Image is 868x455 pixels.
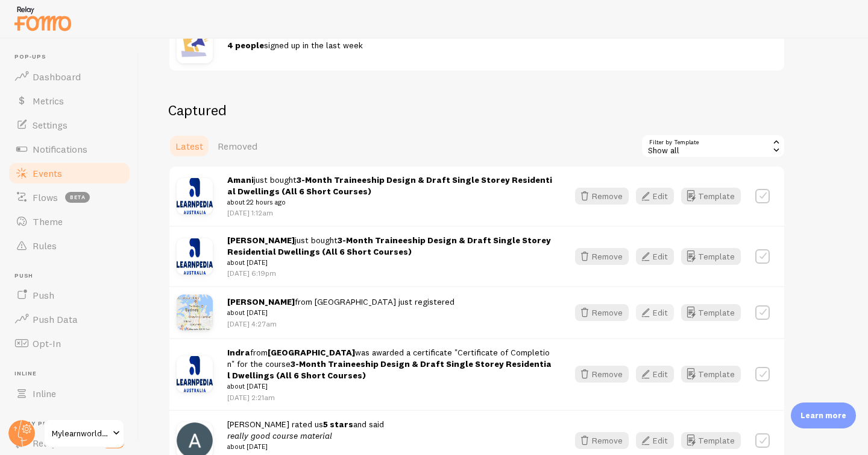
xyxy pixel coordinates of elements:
[575,432,629,449] button: Remove
[168,134,210,158] a: Latest
[227,430,332,441] em: really good course material
[227,307,454,318] small: about [DATE]
[14,370,131,378] span: Inline
[636,304,681,321] a: Edit
[681,304,741,321] button: Template
[575,248,629,265] button: Remove
[227,235,553,269] span: just bought
[33,387,56,399] span: Inline
[227,174,254,185] strong: Amani
[227,174,552,197] a: 3-Month Traineeship Design & Draft Single Storey Residential Dwellings (All 6 Short Courses)
[52,426,109,441] span: Mylearnworlds (Learnpedia)
[227,381,553,392] small: about [DATE]
[175,140,203,152] span: Latest
[33,289,54,301] span: Push
[323,419,353,430] strong: 5 stars
[681,366,741,383] button: Template
[227,319,454,329] p: [DATE] 4:27am
[227,296,295,307] strong: [PERSON_NAME]
[177,294,213,331] img: Sydney-New_South_Wales-Australia.png
[636,248,681,265] a: Edit
[7,331,131,355] a: Opt-In
[33,191,58,203] span: Flows
[227,347,553,392] span: from was awarded a certificate "Certificate of Completion" for the course
[33,143,87,155] span: Notifications
[177,238,213,275] img: f23e4acf7fdf81b6f37a70fb569d1c07
[7,113,131,137] a: Settings
[641,134,785,158] div: Show all
[33,167,62,179] span: Events
[636,432,674,449] button: Edit
[227,257,553,268] small: about [DATE]
[636,188,674,205] button: Edit
[636,432,681,449] a: Edit
[7,381,131,406] a: Inline
[65,192,90,203] span: beta
[681,432,741,449] button: Template
[800,410,846,421] p: Learn more
[636,248,674,265] button: Edit
[791,402,856,428] div: Learn more
[33,313,78,325] span: Push Data
[33,71,81,83] span: Dashboard
[7,307,131,331] a: Push Data
[7,209,131,234] a: Theme
[227,296,454,319] span: from [GEOGRAPHIC_DATA] just registered
[33,95,64,107] span: Metrics
[177,356,213,392] img: 040d1f13fedf9e8539e6cdaabc2dee9f
[7,137,131,161] a: Notifications
[13,3,73,34] img: fomo-relay-logo-orange.svg
[33,337,61,349] span: Opt-In
[268,347,355,358] strong: [GEOGRAPHIC_DATA]
[210,134,265,158] a: Removed
[227,419,384,453] span: [PERSON_NAME] rated us and said
[227,347,250,358] strong: Indra
[227,197,553,208] small: about 22 hours ago
[33,240,57,252] span: Rules
[227,235,295,246] strong: [PERSON_NAME]
[575,366,629,383] button: Remove
[636,366,674,383] button: Edit
[7,234,131,258] a: Rules
[227,174,553,208] span: just bought
[575,304,629,321] button: Remove
[14,53,131,61] span: Pop-ups
[575,188,629,205] button: Remove
[227,392,553,402] p: [DATE] 2:21am
[681,188,741,205] button: Template
[681,248,741,265] button: Template
[227,40,363,51] span: signed up in the last week
[227,235,551,257] a: 3-Month Traineeship Design & Draft Single Storey Residential Dwellings (All 6 Short Courses)
[227,358,552,381] a: 3-Month Traineeship Design & Draft Single Storey Residential Dwellings (All 6 Short Courses)
[636,188,681,205] a: Edit
[7,89,131,113] a: Metrics
[177,178,213,214] img: c8a2bd26145d358e95ad85eb1c747515
[218,140,257,152] span: Removed
[7,185,131,209] a: Flows beta
[636,304,674,321] button: Edit
[7,161,131,185] a: Events
[177,27,213,63] img: shoutout.jpg
[168,101,785,119] h2: Captured
[43,419,125,448] a: Mylearnworlds (Learnpedia)
[227,268,553,278] p: [DATE] 6:19pm
[227,208,553,218] p: [DATE] 1:12am
[33,215,63,227] span: Theme
[636,366,681,383] a: Edit
[14,272,131,280] span: Push
[7,283,131,307] a: Push
[33,119,68,131] span: Settings
[227,441,384,452] small: about [DATE]
[227,40,264,51] strong: 4 people
[7,65,131,89] a: Dashboard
